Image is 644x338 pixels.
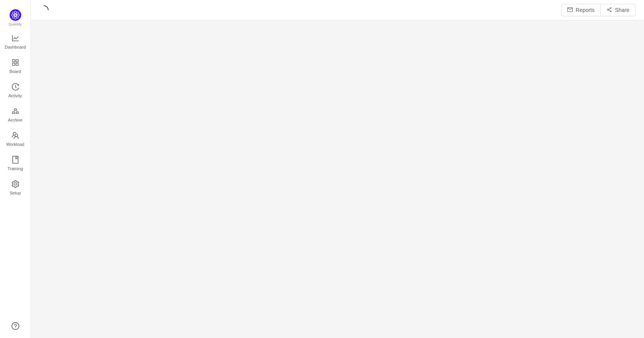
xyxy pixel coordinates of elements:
button: icon: mailReports [561,4,601,16]
i: icon: team [12,132,19,139]
span: Activity [8,88,22,103]
i: icon: book [12,156,19,164]
span: Archive [8,112,22,128]
span: Setup [10,185,21,201]
i: icon: loading [39,5,49,15]
img: Quantify [10,9,21,21]
span: Quantify [9,22,22,26]
a: Training [12,156,19,172]
span: Board [10,64,21,79]
i: icon: history [12,83,19,91]
button: icon: share-altShare [600,4,636,16]
i: icon: gold [12,107,19,115]
i: icon: line-chart [12,34,19,42]
i: icon: appstore [12,59,19,66]
a: icon: question-circle [12,322,19,330]
span: Training [7,161,23,176]
span: Dashboard [5,39,26,55]
i: icon: setting [12,180,19,188]
a: Workload [12,132,19,147]
a: Setup [12,181,19,196]
a: Archive [12,108,19,123]
a: Activity [12,83,19,99]
span: Workload [6,137,24,152]
a: Board [12,59,19,74]
a: Dashboard [12,35,19,50]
